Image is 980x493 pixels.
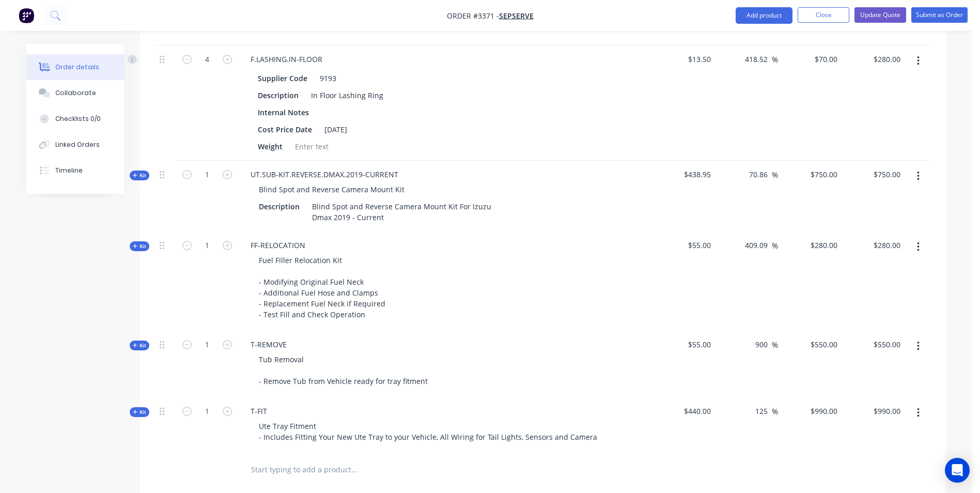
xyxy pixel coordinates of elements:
span: Kit [133,408,146,416]
div: Blind Spot and Reverse Camera Mount Kit [251,182,413,197]
span: % [772,54,778,66]
div: Fuel Filler Relocation Kit - Modifying Original Fuel Neck - Additional Fuel Hose and Clamps - Rep... [251,253,394,322]
div: Open Intercom Messenger [945,458,970,483]
div: 9193 [316,71,340,86]
span: % [772,406,778,418]
div: Kit [130,407,149,417]
div: Kit [130,341,149,350]
div: Timeline [55,166,83,175]
div: Description [254,88,303,103]
span: Kit [133,342,146,349]
span: Kit [133,172,146,179]
button: Linked Orders [26,132,125,158]
img: Factory [19,8,34,23]
a: Sepserve [499,11,534,21]
div: UT.SUB-KIT.REVERSE.DMAX.2019-CURRENT [242,167,407,182]
div: Kit [130,171,149,180]
button: Submit as Order [911,7,968,23]
div: F.LASHING.IN-FLOOR [242,52,331,67]
div: Checklists 0/0 [55,114,101,124]
button: Add product [736,7,792,24]
button: Checklists 0/0 [26,106,125,132]
button: Timeline [26,158,125,183]
button: Close [798,7,849,23]
div: T-REMOVE [242,337,295,352]
div: Blind Spot and Reverse Camera Mount Kit For Izuzu Dmax 2019 - Current [308,199,515,225]
div: Tub Removal - Remove Tub from Vehicle ready for tray fitment [251,352,436,389]
div: Ute Tray Fitment - Includes Fitting Your New Ute Tray to your Vehicle, All Wiring for Tail Lights... [251,419,605,444]
span: $55.00 [656,240,711,251]
span: $438.95 [656,169,711,180]
div: Collaborate [55,88,96,98]
span: % [772,240,778,252]
span: $55.00 [656,339,711,350]
span: Order #3371 - [447,11,499,21]
div: In Floor Lashing Ring [307,88,387,103]
div: Supplier Code [254,71,312,86]
div: T-FIT [242,404,275,419]
div: Weight [254,139,287,154]
button: Order details [26,54,125,80]
span: % [772,339,778,351]
button: Update Quote [854,7,906,23]
div: Kit [130,241,149,251]
div: Description [255,199,304,214]
div: Internal Notes [254,105,313,120]
div: [DATE] [320,122,351,137]
span: $440.00 [656,406,711,417]
div: Linked Orders [55,140,100,149]
span: Kit [133,242,146,250]
div: Cost Price Date [254,122,316,137]
button: Collaborate [26,80,125,106]
input: Start typing to add a product... [251,459,457,480]
span: % [772,169,778,181]
div: Order details [55,63,99,72]
div: FF-RELOCATION [242,238,314,253]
